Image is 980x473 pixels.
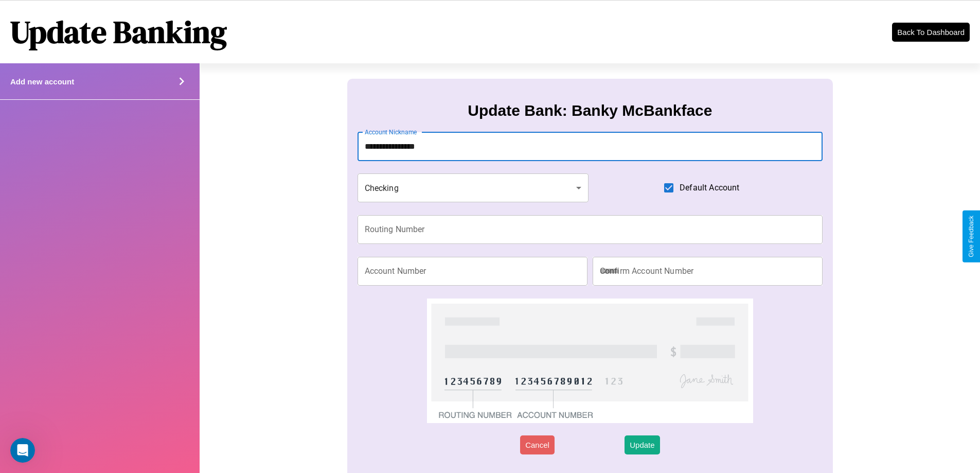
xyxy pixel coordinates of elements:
span: Default Account [680,182,739,194]
iframe: Intercom live chat [10,438,35,463]
h4: Add new account [10,77,74,86]
h1: Update Banking [10,11,227,53]
h3: Update Bank: Banky McBankface [468,102,712,119]
button: Cancel [520,435,555,454]
button: Update [625,435,660,454]
div: Checking [358,173,589,202]
button: Back To Dashboard [892,23,970,42]
div: Give Feedback [968,216,975,257]
label: Account Nickname [365,128,417,136]
img: check [427,299,753,423]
